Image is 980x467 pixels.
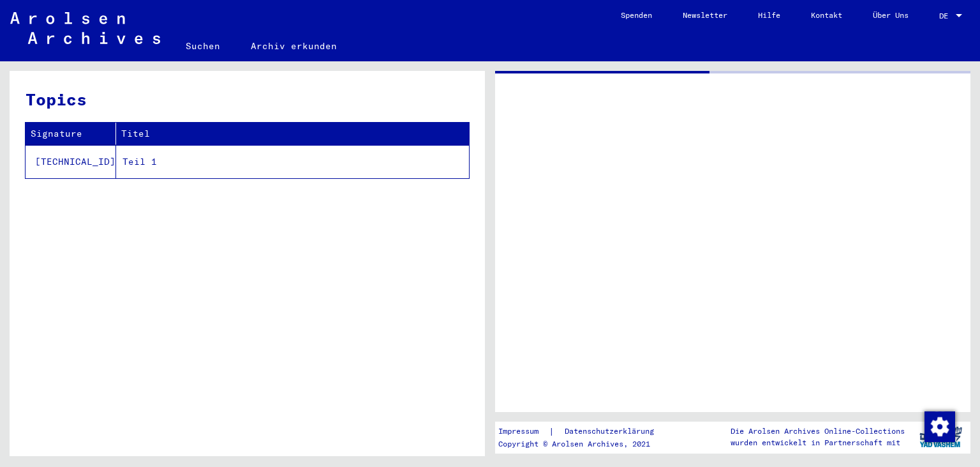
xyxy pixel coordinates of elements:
[924,411,954,441] div: Zustimmung ändern
[498,425,669,438] div: |
[917,421,965,453] img: yv_logo.png
[924,411,955,442] img: Zustimmung ändern
[731,425,905,437] p: Die Arolsen Archives Online-Collections
[26,87,468,112] h3: Topics
[235,31,352,61] a: Archiv erkunden
[939,11,953,20] span: DE
[731,437,905,448] p: wurden entwickelt in Partnerschaft mit
[498,438,669,450] p: Copyright © Arolsen Archives, 2021
[170,31,235,61] a: Suchen
[10,12,160,44] img: Arolsen_neg.svg
[554,425,669,438] a: Datenschutzerklärung
[116,145,469,178] td: Teil 1
[498,425,549,438] a: Impressum
[26,145,116,178] td: [TECHNICAL_ID]
[116,123,469,145] th: Titel
[26,123,116,145] th: Signature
